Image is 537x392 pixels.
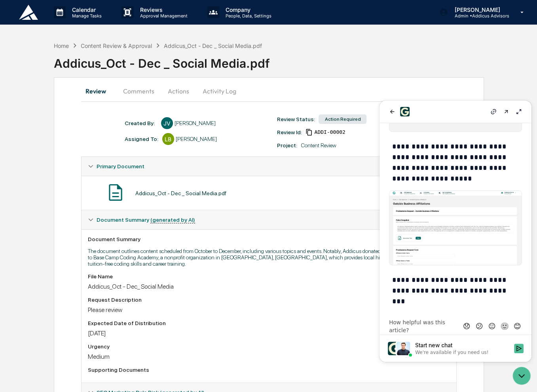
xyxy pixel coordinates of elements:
[314,129,345,135] span: 744e7310-27c8-47f6-821a-238c6944770d
[66,13,106,19] p: Manage Tasks
[161,117,173,129] div: JV
[135,190,226,196] div: Addicus_Oct - Dec _ Social Media.pdf
[82,229,457,382] div: Document Summary (generated by AI)
[161,82,196,101] button: Actions
[82,157,457,176] div: Primary Document
[54,42,69,49] div: Home
[54,50,537,70] div: Addicus_Oct - Dec _ Social Media.pdf
[88,236,450,242] div: Document Summary
[175,120,216,126] div: [PERSON_NAME]
[88,343,450,350] div: Urgency
[125,120,157,126] div: Created By: ‎ ‎
[88,283,450,290] div: Addicus_Oct - Dec_ Social Media
[81,82,457,101] div: secondary tabs example
[277,129,302,135] div: Review Id:
[512,366,533,387] iframe: Open customer support
[88,248,450,267] p: The document outlines content scheduled from October to December, including various topics and ev...
[88,306,450,314] div: Please review
[106,183,125,202] img: Document Icon
[319,114,366,124] div: Action Required
[97,217,195,223] span: Document Summary
[88,353,450,360] div: Medium
[66,6,106,13] p: Calendar
[448,6,509,13] p: [PERSON_NAME]
[117,82,161,101] button: Comments
[88,367,450,373] div: Supporting Documents
[82,176,457,210] div: Primary Document
[81,42,152,49] div: Content Review & Approval
[82,210,457,229] div: Document Summary (generated by AI)
[81,82,117,101] button: Review
[219,6,275,13] p: Company
[88,297,450,303] div: Request Description
[219,13,275,19] p: People, Data, Settings
[448,13,509,19] p: Admin • Addicus Advisors
[88,273,450,280] div: File Name
[134,13,192,19] p: Approval Management
[164,42,262,49] div: Addicus_Oct - Dec _ Social Media.pdf
[162,133,174,145] div: LB
[88,320,450,326] div: Expected Date of Distribution
[125,136,158,142] div: Assigned To:
[196,82,243,101] button: Activity Log
[277,116,315,122] div: Review Status:
[150,217,195,223] u: (generated by AI)
[88,329,450,337] div: [DATE]
[19,5,38,20] img: logo
[97,163,144,169] span: Primary Document
[176,136,217,142] div: [PERSON_NAME]
[134,6,192,13] p: Reviews
[301,142,336,148] div: Content Review
[380,101,531,362] iframe: Customer support window
[277,142,297,148] div: Project:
